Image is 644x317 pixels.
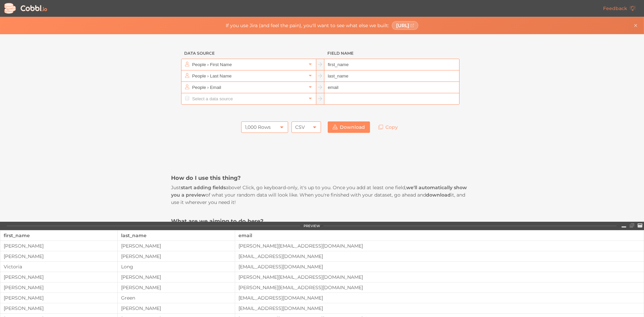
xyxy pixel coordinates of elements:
[598,3,641,14] a: Feedback
[171,184,473,206] p: Just above! Click, go keyboard-only, it's up to you. Once you add at least one field, of what you...
[118,264,235,269] div: Long
[118,306,235,311] div: [PERSON_NAME]
[118,295,235,301] div: Green
[235,285,644,290] div: [PERSON_NAME][EMAIL_ADDRESS][DOMAIN_NAME]
[304,224,320,228] div: PREVIEW
[235,254,644,259] div: [EMAIL_ADDRESS][DOMAIN_NAME]
[191,82,306,93] input: Select a data source
[0,274,117,280] div: [PERSON_NAME]
[191,70,306,82] input: Select a data source
[226,23,389,28] span: If you use Jira (and feel the pain), you'll want to see what else we built:
[0,243,117,249] div: [PERSON_NAME]
[0,285,117,290] div: [PERSON_NAME]
[324,48,460,59] h3: Field Name
[118,243,235,249] div: [PERSON_NAME]
[121,230,231,241] div: last_name
[245,121,271,133] div: 1,000 Rows
[396,23,409,28] span: [URL]
[171,217,473,225] h3: What are we aiming to do here?
[0,295,117,301] div: [PERSON_NAME]
[0,306,117,311] div: [PERSON_NAME]
[118,285,235,290] div: [PERSON_NAME]
[235,306,644,311] div: [EMAIL_ADDRESS][DOMAIN_NAME]
[235,274,644,280] div: [PERSON_NAME][EMAIL_ADDRESS][DOMAIN_NAME]
[191,93,306,104] input: Select a data source
[181,48,316,59] h3: Data Source
[235,264,644,269] div: [EMAIL_ADDRESS][DOMAIN_NAME]
[328,121,370,133] a: Download
[295,121,305,133] div: CSV
[373,121,403,133] a: Copy
[181,184,226,191] strong: start adding fields
[171,174,473,181] h3: How do I use this thing?
[426,192,451,198] strong: download
[118,254,235,259] div: [PERSON_NAME]
[632,21,640,30] button: Close banner
[235,295,644,301] div: [EMAIL_ADDRESS][DOMAIN_NAME]
[0,264,117,269] div: Victoria
[118,274,235,280] div: [PERSON_NAME]
[0,254,117,259] div: [PERSON_NAME]
[235,243,644,249] div: [PERSON_NAME][EMAIL_ADDRESS][DOMAIN_NAME]
[191,59,306,70] input: Select a data source
[392,21,419,30] a: [URL]
[4,230,114,241] div: first_name
[238,230,640,241] div: email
